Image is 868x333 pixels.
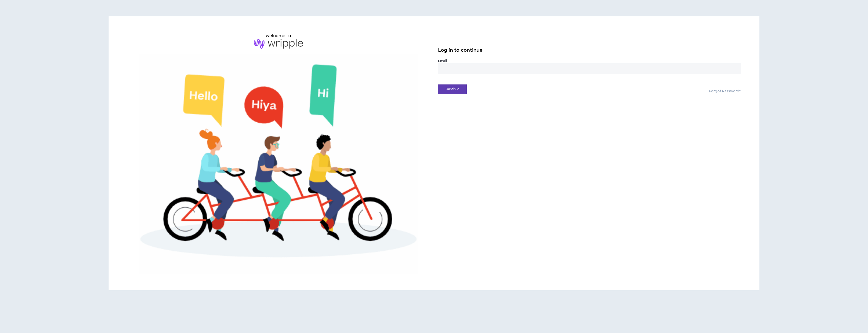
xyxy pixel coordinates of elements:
[438,84,467,94] button: Continue
[438,47,483,53] span: Log in to continue
[709,89,741,94] a: Forgot Password?
[127,54,430,274] img: Welcome to Wripple
[254,39,303,49] img: logo-brand.png
[438,59,741,63] label: Email
[266,33,291,39] h6: welcome to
